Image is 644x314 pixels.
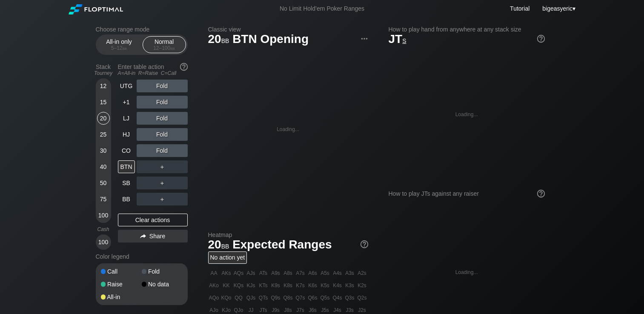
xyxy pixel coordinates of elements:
div: KTs [258,280,269,291]
div: AKs [220,267,232,279]
div: 75 [97,193,110,206]
div: QQ [233,292,245,304]
div: AQs [233,267,245,279]
span: bb [221,241,229,250]
div: A6s [307,267,319,279]
div: No action yet [208,251,247,264]
div: BB [118,193,135,206]
div: K8s [282,280,294,291]
div: K4s [332,280,343,291]
div: Q2s [356,292,368,304]
div: HJ [118,128,135,141]
div: Color legend [96,250,188,263]
div: A4s [332,267,343,279]
div: KQs [233,280,245,291]
div: Tourney [92,70,114,76]
div: No data [142,281,183,287]
div: Raise [101,281,142,287]
div: QTs [258,292,269,304]
img: Floptimal logo [69,4,123,14]
div: A5s [319,267,331,279]
div: A=All-in R=Raise C=Call [118,70,188,76]
div: A3s [344,267,356,279]
div: Fold [137,80,188,92]
div: Cash [92,226,114,232]
div: K2s [356,280,368,291]
div: 5 – 12 [101,45,137,51]
div: Normal [145,37,184,53]
div: ＋ [137,160,188,173]
div: Q8s [282,292,294,304]
div: K9s [270,280,282,291]
div: Share [118,230,188,243]
img: help.32db89a4.svg [536,34,546,43]
h2: Choose range mode [96,26,188,33]
span: 20 [207,33,231,47]
div: 12 – 100 [146,45,182,51]
div: K6s [307,280,319,291]
div: Clear actions [118,214,188,226]
img: help.32db89a4.svg [360,240,369,249]
div: Fold [137,128,188,141]
img: ellipsis.fd386fe8.svg [360,34,369,43]
div: KK [220,280,232,291]
div: All-in only [100,37,139,53]
div: Q9s [270,292,282,304]
div: No Limit Hold’em Poker Ranges [267,5,377,14]
div: ATs [258,267,269,279]
span: bb [221,35,229,45]
div: LJ [118,112,135,125]
div: Fold [137,96,188,108]
div: 25 [97,128,110,141]
div: A8s [282,267,294,279]
div: Enter table action [118,60,188,80]
div: K3s [344,280,356,291]
div: AJs [245,267,257,279]
div: K7s [295,280,306,291]
span: BTN Opening [231,33,310,47]
div: Call [101,268,142,274]
div: Q5s [319,292,331,304]
div: AQo [208,292,220,304]
span: bb [123,45,127,51]
div: AA [208,267,220,279]
div: Fold [137,112,188,125]
h1: Expected Ranges [208,237,368,251]
h2: Heatmap [208,231,368,238]
div: Fold [142,268,183,274]
h2: How to play hand from anywhere at any stack size [389,26,545,33]
div: 20 [97,112,110,125]
div: 50 [97,177,110,189]
div: AKo [208,280,220,291]
div: A7s [295,267,306,279]
span: bb [170,45,175,51]
div: KJs [245,280,257,291]
a: Tutorial [510,5,530,12]
div: CO [118,144,135,157]
img: help.32db89a4.svg [536,189,546,198]
div: A9s [270,267,282,279]
div: SB [118,177,135,189]
div: 30 [97,144,110,157]
div: Stack [92,60,114,80]
div: 15 [97,96,110,108]
div: Fold [137,144,188,157]
span: bigeasyeric [542,5,572,12]
div: Q4s [332,292,343,304]
div: BTN [118,160,135,173]
div: ▾ [540,4,576,13]
div: All-in [101,294,142,300]
div: Q6s [307,292,319,304]
div: +1 [118,96,135,108]
div: A2s [356,267,368,279]
div: K5s [319,280,331,291]
h2: Classic view [208,26,368,33]
div: Q3s [344,292,356,304]
div: 100 [97,209,110,222]
div: Loading... [277,126,299,132]
div: ＋ [137,177,188,189]
div: Loading... [455,111,478,117]
div: Loading... [455,269,478,275]
span: 20 [207,238,231,252]
div: 100 [97,236,110,248]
